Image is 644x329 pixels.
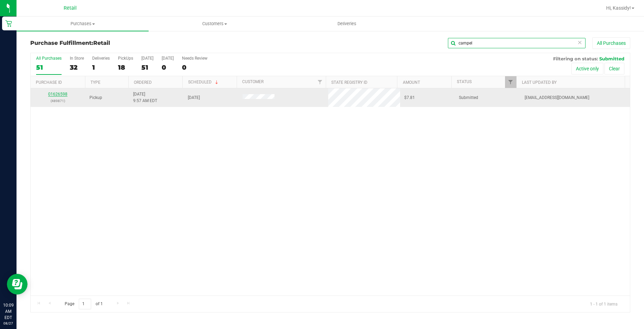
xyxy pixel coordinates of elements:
[17,17,149,31] a: Purchases
[35,98,81,104] p: (489871)
[584,299,623,309] span: 1 - 1 of 1 items
[48,92,67,97] a: 01626598
[328,21,366,27] span: Deliveries
[448,38,586,48] input: Search Purchase ID, Original ID, State Registry ID or Customer Name...
[36,80,62,85] a: Purchase ID
[553,56,598,61] span: Filtering on status:
[3,321,13,326] p: 08/27
[577,38,582,47] span: Clear
[242,79,264,84] a: Customer
[188,80,219,84] a: Scheduled
[505,76,516,88] a: Filter
[118,63,133,71] div: 18
[79,299,91,309] input: 1
[604,63,624,74] button: Clear
[70,56,84,61] div: In Store
[59,299,108,309] span: Page of 1
[5,20,12,27] inline-svg: Retail
[36,63,62,71] div: 51
[149,17,281,31] a: Customers
[459,94,478,101] span: Submitted
[134,80,152,85] a: Ordered
[314,76,326,88] a: Filter
[404,94,415,101] span: $7.81
[92,63,110,71] div: 1
[89,94,102,101] span: Pickup
[64,5,77,11] span: Retail
[162,56,174,61] div: [DATE]
[141,56,153,61] div: [DATE]
[92,56,110,61] div: Deliveries
[182,56,207,61] div: Needs Review
[162,63,174,71] div: 0
[30,40,230,46] h3: Purchase Fulfillment:
[606,5,631,11] span: Hi, Kassidy!
[182,63,207,71] div: 0
[133,91,157,104] span: [DATE] 9:57 AM EDT
[7,274,28,295] iframe: Resource center
[90,80,100,85] a: Type
[331,80,367,85] a: State Registry ID
[36,56,62,61] div: All Purchases
[149,21,280,27] span: Customers
[403,80,420,85] a: Amount
[525,94,589,101] span: [EMAIL_ADDRESS][DOMAIN_NAME]
[93,40,110,46] span: Retail
[571,63,603,74] button: Active only
[141,63,153,71] div: 51
[3,302,13,321] p: 10:09 AM EDT
[70,63,84,71] div: 32
[599,56,624,61] span: Submitted
[118,56,133,61] div: PickUps
[188,94,200,101] span: [DATE]
[281,17,413,31] a: Deliveries
[457,79,472,84] a: Status
[592,37,630,49] button: All Purchases
[17,21,149,27] span: Purchases
[522,80,557,85] a: Last Updated By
